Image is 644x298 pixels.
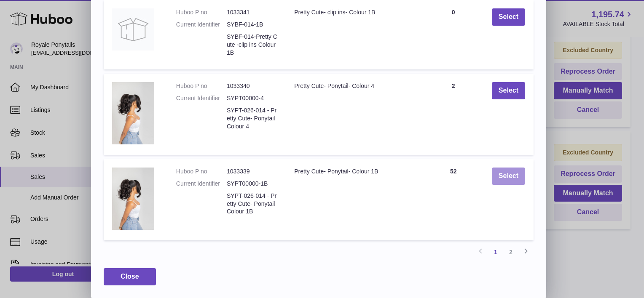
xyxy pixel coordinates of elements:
[112,168,154,230] img: Pretty Cute- Ponytail- Colour 1B
[227,106,277,130] dd: SYPT-026-014 - Pretty Cute- Ponytail Colour 4
[294,168,415,176] div: Pretty Cute- Ponytail- Colour 1B
[227,94,277,102] dd: SYPT00000-4
[176,94,227,102] dt: Current Identifier
[227,21,277,29] dd: SYBF-014-1B
[227,192,277,216] dd: SYPT-026-014 - Pretty Cute- Ponytail Colour 1B
[294,82,415,90] div: Pretty Cute- Ponytail- Colour 4
[104,268,156,285] button: Close
[492,8,525,26] button: Select
[294,8,415,16] div: Pretty Cute- clip ins- Colour 1B
[488,245,503,260] a: 1
[121,273,139,280] span: Close
[424,159,483,240] td: 52
[176,168,227,176] dt: Huboo P no
[227,82,277,90] dd: 1033340
[176,8,227,16] dt: Huboo P no
[112,82,154,144] img: Pretty Cute- Ponytail- Colour 4
[227,8,277,16] dd: 1033341
[492,82,525,99] button: Select
[424,74,483,155] td: 2
[492,168,525,185] button: Select
[227,180,277,188] dd: SYPT00000-1B
[503,245,518,260] a: 2
[176,180,227,188] dt: Current Identifier
[227,168,277,176] dd: 1033339
[176,82,227,90] dt: Huboo P no
[112,8,154,51] img: Pretty Cute- clip ins- Colour 1B
[227,33,277,57] dd: SYBF-014-Pretty Cute -clip ins Colour 1B
[176,21,227,29] dt: Current Identifier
